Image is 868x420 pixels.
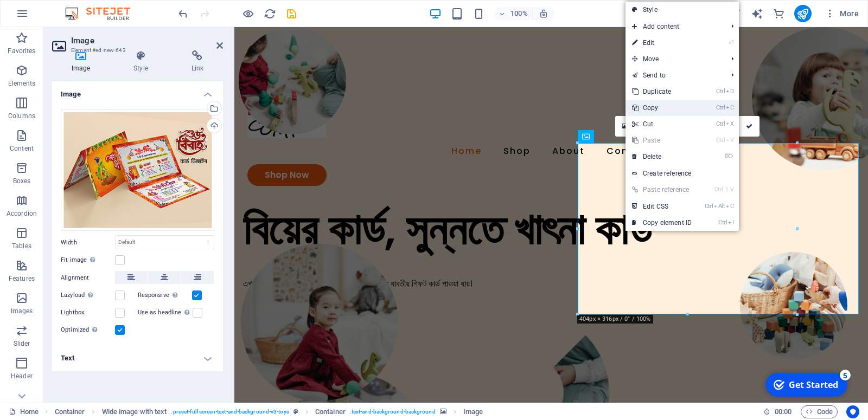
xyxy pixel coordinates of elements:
[705,203,713,210] i: Ctrl
[494,7,533,20] button: 100%
[31,10,81,22] div: Get Started
[176,7,189,20] button: undo
[8,112,35,120] p: Columns
[293,409,298,415] i: This element is a customizable preset
[61,324,115,337] label: Optimized
[846,405,859,418] button: Usercentrics
[61,240,115,245] label: Width
[55,405,483,418] nav: breadcrumb
[751,8,763,20] i: AI Writer
[12,242,31,250] p: Tables
[9,274,35,283] p: Features
[729,39,733,46] i: ⏎
[626,215,698,231] a: CtrlICopy element ID
[7,209,37,218] p: Accordion
[775,405,792,418] span: 00 00
[716,104,725,111] i: Ctrl
[730,186,733,193] i: V
[714,203,725,210] i: Alt
[626,67,723,83] a: Send to
[726,203,733,210] i: C
[716,88,725,95] i: Ctrl
[350,405,436,418] span: . text-and-background-background
[626,132,698,148] a: CtrlVPaste
[14,339,30,348] p: Slider
[9,405,39,418] a: Click to cancel selection. Double-click to open Pages
[241,7,254,20] button: Click here to leave preview mode and continue editing
[806,405,833,418] span: Code
[782,408,784,416] span: :
[773,7,786,20] button: commerce
[751,7,764,20] button: text_generator
[61,109,214,231] div: yHK86B35y1axlFzIV3NZYg.jpg
[718,219,727,226] i: Ctrl
[726,120,733,127] i: X
[61,289,115,302] label: Lazyload
[13,177,31,185] p: Boxes
[82,1,93,12] div: 5
[726,88,733,95] i: D
[626,18,723,35] span: Add content
[626,51,723,67] span: Move
[716,120,725,127] i: Ctrl
[510,7,528,20] h6: 100%
[52,345,223,371] h4: Text
[62,7,144,20] img: Editor Logo
[626,148,698,165] a: ⌦Delete
[171,405,289,418] span: . preset-fullscreen-text-and-background-v3-toys
[801,405,838,418] button: Code
[626,165,739,182] a: Create reference
[794,5,812,22] button: publish
[61,306,115,319] label: Lightbox
[796,8,809,20] i: Publish
[55,405,85,418] span: Click to select. Double-click to edit
[626,116,698,132] a: CtrlXCut
[285,7,298,20] button: save
[626,83,698,100] a: CtrlDDuplicate
[315,405,346,418] span: Click to select. Double-click to edit
[615,116,636,137] a: Select files from the file manager, stock photos, or upload file(s)
[626,35,698,51] a: ⏎Edit
[138,289,192,302] label: Responsive
[177,8,189,20] i: Undo: Change image (Ctrl+Z)
[285,8,298,20] i: Save (Ctrl+S)
[728,219,733,226] i: I
[8,47,35,55] p: Favorites
[71,36,223,46] h2: Image
[102,405,167,418] span: Click to select. Double-click to edit
[463,405,483,418] span: Click to select. Double-click to edit
[61,254,115,267] label: Fit image
[114,50,171,73] h4: Style
[539,9,548,18] i: On resize automatically adjust zoom level to fit chosen device.
[726,137,733,144] i: V
[820,5,863,22] button: More
[714,186,723,193] i: Ctrl
[440,409,446,415] i: This element contains a background
[52,50,114,73] h4: Image
[52,81,223,101] h4: Image
[626,2,739,18] a: Style
[626,198,698,215] a: CtrlAltCEdit CSS
[264,8,276,20] i: Reload page
[61,272,115,285] label: Alignment
[8,4,90,28] div: Get Started 5 items remaining, 0% complete
[263,7,276,20] button: reload
[716,137,725,144] i: Ctrl
[724,186,729,193] i: ⇧
[773,8,785,20] i: Commerce
[726,104,733,111] i: C
[825,8,859,19] span: More
[11,307,33,315] p: Images
[725,153,733,160] i: ⌦
[10,144,34,153] p: Content
[172,50,223,73] h4: Link
[626,100,698,116] a: CtrlCCopy
[11,372,33,380] p: Header
[138,306,193,319] label: Use as headline
[626,182,698,198] a: Ctrl⇧VPaste reference
[763,405,792,418] h6: Session time
[8,79,36,88] p: Elements
[739,116,759,137] a: Confirm ( Ctrl ⏎ )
